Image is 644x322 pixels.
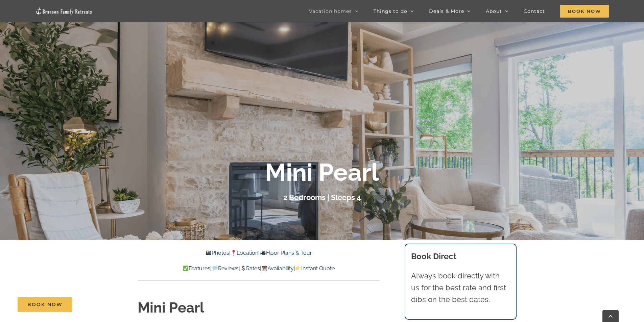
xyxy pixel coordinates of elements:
[262,266,267,271] img: 📆
[524,9,545,14] span: Contact
[261,265,294,272] a: Availability
[231,250,258,256] a: Location
[183,266,188,271] img: ✅
[260,250,266,255] img: 🎥
[429,9,464,14] span: Deals & More
[231,250,236,255] img: 📍
[212,265,238,272] a: Reviews
[35,7,93,15] img: Branson Family Retreats Logo
[206,250,211,255] img: 📸
[18,297,72,312] a: Book Now
[240,266,246,271] img: 💲
[183,265,210,272] a: Features
[283,193,361,202] h3: 2 Bedrooms | Sleeps 4
[265,158,379,187] b: Mini Pearl
[212,266,218,271] img: 💬
[138,264,380,273] p: | | | |
[295,265,335,272] a: Instant Quote
[374,9,407,14] span: Things to do
[240,265,260,272] a: Rates
[295,266,301,271] img: 👉
[560,5,609,18] span: Book Now
[138,249,380,257] p: | |
[411,270,510,306] p: Always book directly with us for the best rate and first dibs on the best dates.
[27,302,63,307] span: Book Now
[486,9,502,14] span: About
[206,250,229,256] a: Photos
[260,250,312,256] a: Floor Plans & Tour
[309,9,352,14] span: Vacation homes
[411,250,510,263] h3: Book Direct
